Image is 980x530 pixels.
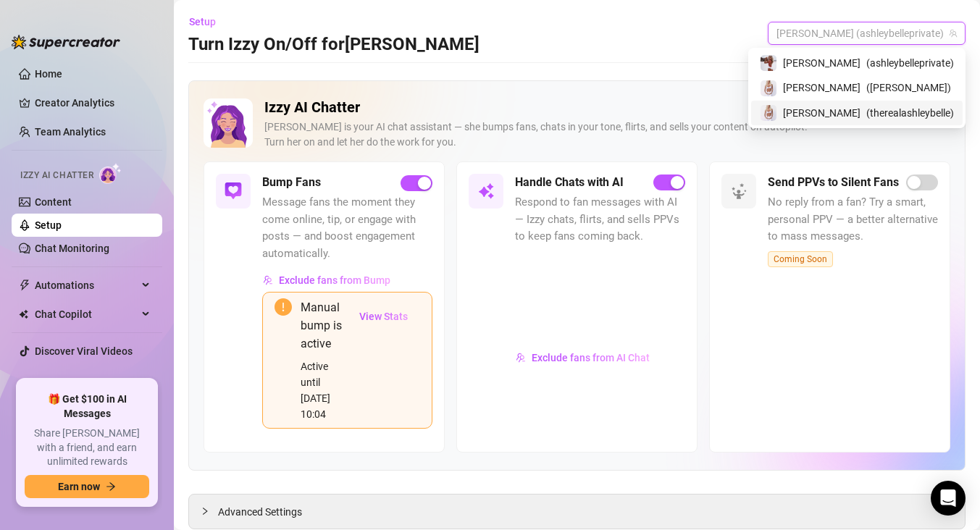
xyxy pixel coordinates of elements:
[35,196,72,208] a: Content
[477,182,495,200] img: svg%3e
[35,68,62,80] a: Home
[25,475,149,498] button: Earn nowarrow-right
[262,174,321,191] h5: Bump Fans
[783,105,860,121] span: [PERSON_NAME]
[19,309,28,319] img: Chat Copilot
[776,22,957,44] span: Ashley (ashleybelleprivate)
[35,303,138,326] span: Chat Copilot
[264,98,905,117] h2: Izzy AI Chatter
[264,119,905,150] div: [PERSON_NAME] is your AI chat assistant — she bumps fans, chats in your tone, flirts, and sells y...
[201,503,218,519] div: collapsed
[347,298,420,335] button: View Stats
[866,55,954,71] span: ( ashleybelleprivate )
[301,298,347,353] div: Manual bump is active
[730,182,747,200] img: svg%3e
[532,352,650,363] span: Exclude fans from AI Chat
[106,481,116,492] span: arrow-right
[515,174,624,191] h5: Handle Chats with AI
[866,80,951,96] span: ( [PERSON_NAME] )
[515,194,685,245] span: Respond to fan messages with AI — Izzy chats, flirts, and sells PPVs to keep fans coming back.
[301,358,347,422] div: Active until [DATE] 10:04
[188,33,479,56] h3: Turn Izzy On/Off for [PERSON_NAME]
[359,311,408,322] span: View Stats
[275,298,292,316] span: exclamation-circle
[204,98,253,148] img: Izzy AI Chatter
[761,105,776,121] img: Ashley
[99,163,122,184] img: AI Chatter
[35,274,138,297] span: Automations
[19,279,30,291] span: thunderbolt
[189,16,216,28] span: Setup
[768,194,938,245] span: No reply from a fan? Try a smart, personal PPV — a better alternative to mass messages.
[25,392,149,421] span: 🎁 Get $100 in AI Messages
[262,194,432,262] span: Message fans the moment they come online, tip, or engage with posts — and boost engagement automa...
[35,243,109,254] a: Chat Monitoring
[218,504,302,520] span: Advanced Settings
[58,481,100,492] span: Earn now
[262,269,391,292] button: Exclude fans from Bump
[931,481,966,516] div: Open Intercom Messenger
[188,10,227,33] button: Setup
[761,55,776,71] img: Ashley
[783,80,860,96] span: [PERSON_NAME]
[263,275,273,285] img: svg%3e
[201,507,209,516] span: collapsed
[35,126,106,138] a: Team Analytics
[35,345,133,357] a: Discover Viral Videos
[761,80,776,96] img: ashley
[35,91,151,114] a: Creator Analytics
[12,35,120,49] img: logo-BBDzfeDw.svg
[768,174,899,191] h5: Send PPVs to Silent Fans
[20,169,93,182] span: Izzy AI Chatter
[783,55,860,71] span: [PERSON_NAME]
[279,274,390,286] span: Exclude fans from Bump
[35,219,62,231] a: Setup
[515,346,650,369] button: Exclude fans from AI Chat
[225,182,242,200] img: svg%3e
[516,353,526,363] img: svg%3e
[866,105,954,121] span: ( therealashleybelle )
[768,251,833,267] span: Coming Soon
[25,426,149,469] span: Share [PERSON_NAME] with a friend, and earn unlimited rewards
[949,29,958,38] span: team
